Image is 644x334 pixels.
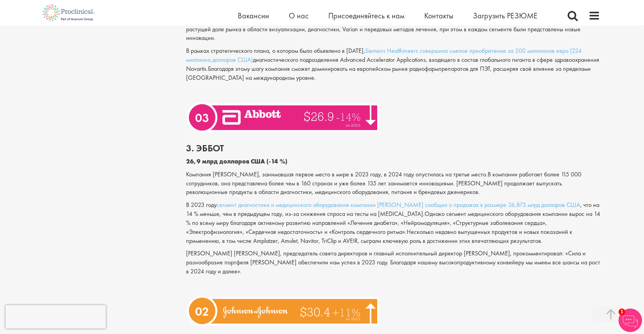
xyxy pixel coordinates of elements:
span: 1 [619,309,625,315]
ya-tr-span: , что на 14 % меньше, чем в предыдущем году, из-за снижения спроса на тесты на [MEDICAL_DATA]. [186,201,599,218]
ya-tr-span: Благодаря этому шагу компания сможет доминировать на европейском рынке радиофармпрепаратов для ПЭ... [186,65,591,82]
ya-tr-span: 26,9 млрд долларов США (-14 %) [186,157,288,165]
a: Вакансии [238,11,269,21]
img: Чат-Бот [619,309,642,332]
ya-tr-span: Несколько недавно выпущенных продуктов и новых показаний к применению, в том числе Amplatzer, Amu... [186,228,572,245]
a: Загрузить РЕЗЮМЕ [473,11,537,21]
a: О нас [289,11,309,21]
ya-tr-span: В 2023 году [186,201,217,209]
ya-tr-span: В рамках стратегического плана, о котором было объявлено в [DATE], [186,47,365,55]
ya-tr-span: Компания [PERSON_NAME], занимавшая первое место в мире в 2023 году, в 2024 году опустилась на тре... [186,170,488,178]
ya-tr-span: 3. Эббот [186,142,224,154]
iframe: Рекапча [5,305,106,329]
ya-tr-span: диагностического подразделения Advanced Accelerator Applications, входящего в состав глобального ... [186,56,599,73]
a: сегмент диагностики и медицинского оборудования компании [PERSON_NAME] сообщил о продажах в разме... [217,201,580,209]
ya-tr-span: Однако без учёта тестов на антигены выручка выросла на 8,3 %, что свидетельствует о высоких показ... [186,16,594,42]
a: Контакты [424,11,453,21]
a: Присоединяйтесь к нам [328,11,405,21]
a: Siemens Healthineers совершила смелое приобретение за 200 миллионов евро (224 миллиона долларов США) [186,47,582,64]
ya-tr-span: Однако сегмент медицинского оборудования компании вырос на 14 % по всему миру благодаря активному... [186,210,600,236]
ya-tr-span: В компании работает более 115 000 сотрудников, она представлена более чем в 160 странах и уже бол... [186,170,581,196]
ya-tr-span: [PERSON_NAME] [PERSON_NAME], председатель совета директоров и главный исполнительный директор [PE... [186,249,600,275]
